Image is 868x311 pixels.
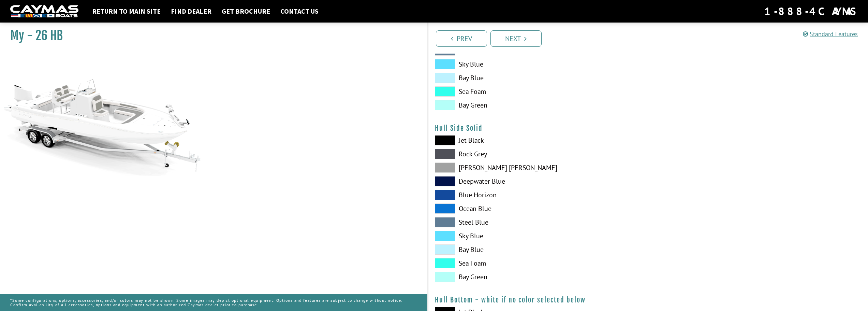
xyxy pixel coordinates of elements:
a: Get Brochure [218,7,274,16]
a: Find Dealer [167,7,215,16]
h4: Hull Side Solid [435,124,862,132]
a: Contact Us [277,7,322,16]
a: Next [490,30,542,47]
label: Sky Blue [435,59,641,69]
label: Bay Blue [435,244,641,255]
label: Bay Blue [435,73,641,83]
label: Bay Green [435,272,641,282]
label: [PERSON_NAME] [PERSON_NAME] [435,162,641,173]
p: *Some configurations, options, accessories, and/or colors may not be shown. Some images may depic... [10,295,417,310]
h4: Hull Bottom - white if no color selected below [435,296,862,304]
h1: My - 26 HB [10,28,410,43]
label: Sea Foam [435,86,641,97]
div: 1-888-4CAYMAS [764,4,858,19]
a: Standard Features [803,30,858,38]
a: Return to main site [89,7,164,16]
label: Bay Green [435,100,641,110]
label: Steel Blue [435,217,641,227]
img: white-logo-c9c8dbefe5ff5ceceb0f0178aa75bf4bb51f6bca0971e226c86eb53dfe498488.png [10,5,78,18]
label: Sky Blue [435,231,641,241]
label: Ocean Blue [435,203,641,214]
label: Sea Foam [435,258,641,268]
label: Rock Grey [435,149,641,159]
a: Prev [436,30,487,47]
label: Jet Black [435,135,641,145]
label: Blue Horizon [435,190,641,200]
label: Deepwater Blue [435,176,641,186]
